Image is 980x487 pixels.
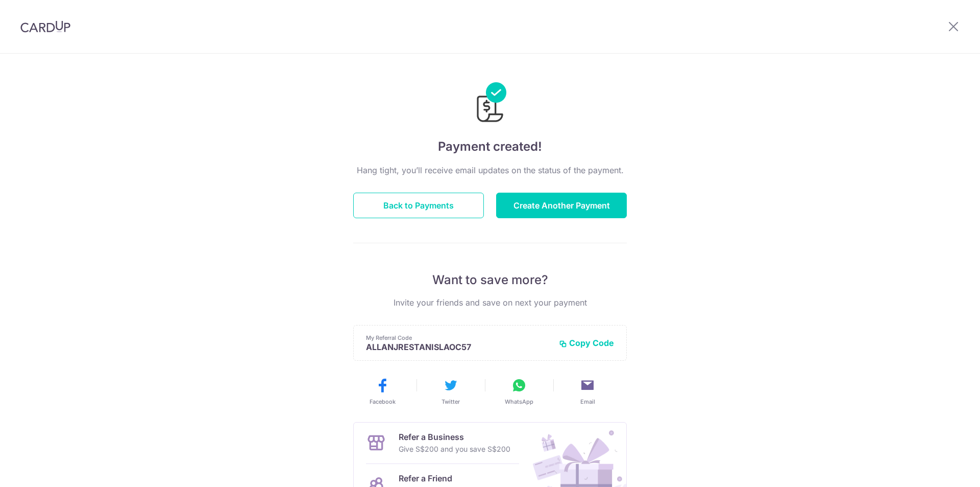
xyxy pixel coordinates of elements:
[353,272,627,288] p: Want to save more?
[366,342,551,352] p: ALLANJRESTANISLAOC57
[442,398,460,406] span: Twitter
[399,443,510,455] p: Give S$200 and you save S$200
[353,164,627,176] p: Hang tight, you’ll receive email updates on the status of the payment.
[474,82,506,125] img: Payments
[20,20,70,33] img: CardUp
[370,398,396,406] span: Facebook
[399,472,501,484] p: Refer a Friend
[353,193,484,218] button: Back to Payments
[353,296,627,309] p: Invite your friends and save on next your payment
[505,398,533,406] span: WhatsApp
[496,193,627,218] button: Create Another Payment
[399,431,510,443] p: Refer a Business
[352,377,412,406] button: Facebook
[366,334,551,342] p: My Referral Code
[915,456,970,482] iframe: Opens a widget where you can find more information
[557,377,618,406] button: Email
[580,398,595,406] span: Email
[489,377,549,406] button: WhatsApp
[421,377,481,406] button: Twitter
[353,137,627,156] h4: Payment created!
[559,338,614,348] button: Copy Code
